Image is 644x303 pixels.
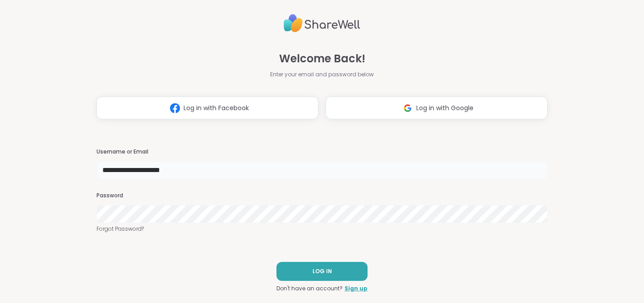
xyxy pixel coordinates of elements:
[326,97,547,119] button: Log in with Google
[416,103,474,113] span: Log in with Google
[345,284,368,293] a: Sign up
[270,70,374,79] span: Enter your email and password below
[284,10,360,36] img: ShareWell Logo
[97,148,547,156] h3: Username or Email
[276,262,368,281] button: LOG IN
[313,267,332,275] span: LOG IN
[97,225,547,233] a: Forgot Password?
[279,51,365,67] span: Welcome Back!
[399,100,416,117] img: ShareWell Logomark
[97,97,318,119] button: Log in with Facebook
[276,284,343,293] span: Don't have an account?
[97,192,547,200] h3: Password
[166,100,184,117] img: ShareWell Logomark
[184,103,249,113] span: Log in with Facebook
